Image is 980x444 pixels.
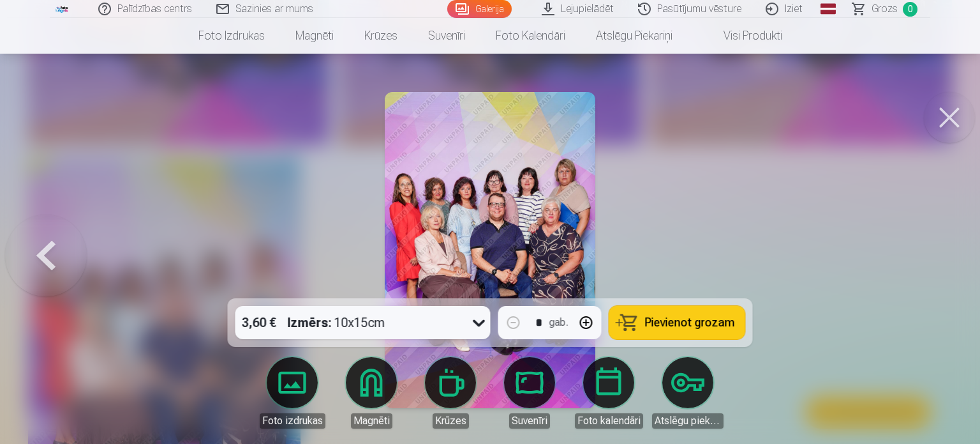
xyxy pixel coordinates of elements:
[349,18,413,54] a: Krūzes
[55,5,69,13] img: /fa1
[351,413,392,429] div: Magnēti
[609,306,745,339] button: Pievienot grozam
[183,18,280,54] a: Foto izdrukas
[288,314,332,332] strong: Izmērs :
[336,357,407,429] a: Magnēti
[415,357,486,429] a: Krūzes
[235,306,283,339] div: 3,60 €
[256,357,328,429] a: Foto izdrukas
[581,18,688,54] a: Atslēgu piekariņi
[872,1,898,17] span: Grozs
[549,315,568,330] div: gab.
[494,357,565,429] a: Suvenīri
[509,413,550,429] div: Suvenīri
[413,18,480,54] a: Suvenīri
[688,18,798,54] a: Visi produkti
[260,413,325,429] div: Foto izdrukas
[573,357,644,429] a: Foto kalendāri
[480,18,581,54] a: Foto kalendāri
[645,317,735,328] span: Pievienot grozam
[903,2,917,17] span: 0
[575,413,643,429] div: Foto kalendāri
[652,357,724,429] a: Atslēgu piekariņi
[433,413,469,429] div: Krūzes
[652,413,724,429] div: Atslēgu piekariņi
[288,306,385,339] div: 10x15cm
[280,18,349,54] a: Magnēti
